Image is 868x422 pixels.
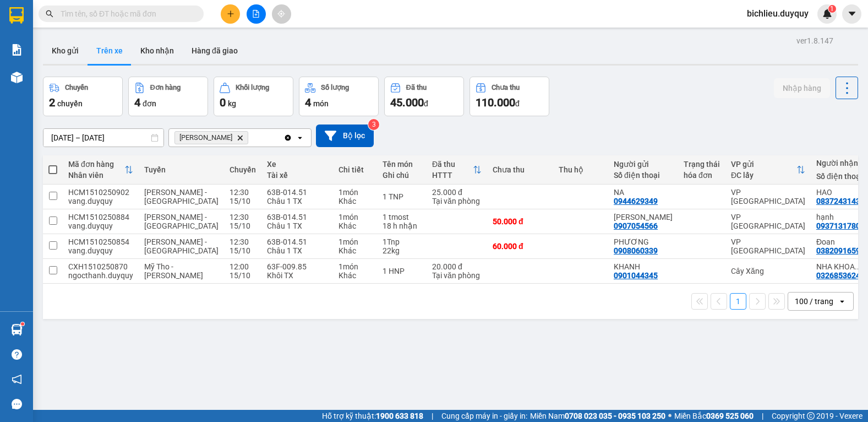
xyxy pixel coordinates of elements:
[230,188,256,197] div: 12:30
[795,296,833,307] div: 100 / trang
[174,131,248,144] span: Vĩnh Kim, close by backspace
[305,96,311,109] span: 4
[68,271,133,280] div: ngocthanh.duyquy
[441,410,527,422] span: Cung cấp máy in - giấy in:
[183,37,247,64] button: Hàng đã giao
[237,134,243,141] svg: Delete
[614,271,658,280] div: 0901044345
[214,77,293,116] button: Khối lượng0kg
[236,84,269,91] div: Khối lượng
[11,44,23,56] img: solution-icon
[230,221,256,230] div: 15/10
[614,213,673,221] div: NGUYEN
[559,165,603,174] div: Thu hộ
[731,160,796,169] div: VP gửi
[61,8,190,20] input: Tìm tên, số ĐT hoặc mã đơn
[49,96,55,109] span: 2
[376,412,423,420] strong: 1900 633 818
[738,7,817,20] span: bichlieu.duyquy
[339,271,372,280] div: Khác
[614,160,673,169] div: Người gửi
[250,132,252,143] input: Selected Vĩnh Kim.
[432,160,473,169] div: Đã thu
[316,125,374,147] button: Bộ lọc
[220,96,226,109] span: 0
[493,242,548,251] div: 60.000 đ
[830,5,834,13] span: 1
[424,99,428,108] span: đ
[492,84,520,91] div: Chưa thu
[816,237,866,246] div: Đoan
[11,72,23,83] img: warehouse-icon
[339,165,372,174] div: Chi tiết
[221,4,240,24] button: plus
[68,171,124,180] div: Nhân viên
[134,96,140,109] span: 4
[247,4,266,24] button: file-add
[272,4,291,24] button: aim
[46,10,53,18] span: search
[384,77,464,116] button: Đã thu45.000đ
[68,188,133,197] div: HCM1510250902
[68,262,133,271] div: CXH1510250870
[470,77,549,116] button: Chưa thu110.000đ
[406,84,427,91] div: Đã thu
[68,237,133,246] div: HCM1510250854
[684,171,720,180] div: hóa đơn
[68,160,124,169] div: Mã đơn hàng
[144,262,203,280] span: Mỹ Tho - [PERSON_NAME]
[383,171,421,180] div: Ghi chú
[432,410,433,422] span: |
[267,246,327,255] div: Châu 1 TX
[493,165,548,174] div: Chưa thu
[614,246,658,255] div: 0908060339
[493,217,548,226] div: 50.000 đ
[816,271,860,280] div: 0326853624
[432,197,482,205] div: Tại văn phòng
[515,99,520,108] span: đ
[322,410,423,422] span: Hỗ trợ kỹ thuật:
[774,78,830,98] button: Nhập hàng
[299,77,379,116] button: Số lượng4món
[614,221,658,230] div: 0907054566
[796,35,833,47] div: ver 1.8.147
[65,84,88,91] div: Chuyến
[383,267,421,275] div: 1 HNP
[339,197,372,205] div: Khác
[43,37,88,64] button: Kho gửi
[267,262,327,271] div: 63F-009.85
[855,262,861,271] span: ...
[339,188,372,197] div: 1 món
[842,4,861,24] button: caret-down
[68,213,133,221] div: HCM1510250884
[807,412,815,420] span: copyright
[12,349,22,360] span: question-circle
[432,271,482,280] div: Tại văn phòng
[614,197,658,205] div: 0944629349
[143,99,156,108] span: đơn
[57,99,83,108] span: chuyến
[828,5,836,13] sup: 1
[267,160,327,169] div: Xe
[816,221,860,230] div: 0937131780
[383,237,421,246] div: 1Tnp
[368,119,379,130] sup: 3
[277,10,285,18] span: aim
[339,262,372,271] div: 1 món
[230,165,256,174] div: Chuyến
[390,96,424,109] span: 45.000
[530,410,665,422] span: Miền Nam
[838,297,847,306] svg: open
[252,10,260,18] span: file-add
[267,197,327,205] div: Châu 1 TX
[339,246,372,255] div: Khác
[321,84,349,91] div: Số lượng
[383,246,421,255] div: 22kg
[68,221,133,230] div: vang.duyquy
[816,213,866,221] div: hạnh
[383,192,421,201] div: 1 TNP
[614,188,673,197] div: NA
[432,171,473,180] div: HTTT
[267,213,327,221] div: 63B-014.51
[179,133,232,142] span: Vĩnh Kim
